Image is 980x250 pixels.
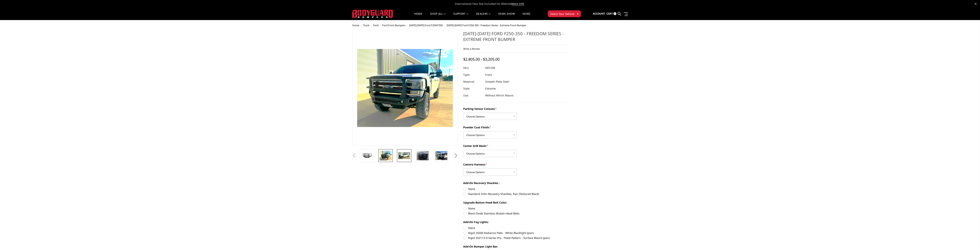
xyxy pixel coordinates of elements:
dd: Smooth Plate Steel [485,78,509,85]
a: Account [593,9,605,19]
dd: NEF23B [485,64,495,71]
label: Add-On Recovery Shackles : [463,181,569,185]
a: Ford Front Bumpers [382,24,405,27]
a: shop all [430,12,446,20]
label: None [463,187,569,191]
label: Black Oxide Stainless Button-Head Bolts [463,211,569,215]
button: Next [453,153,459,159]
dt: Style: [463,85,482,92]
span: ▾ [577,12,578,16]
a: News [523,12,530,20]
label: Powder Coat Finish: [463,125,569,129]
dd: Without Winch Mount [485,92,513,99]
label: Standard 3/4in Recovery Shackles, Pair (Textured Black) [463,192,569,196]
a: SEMA Show [498,12,515,20]
a: Home [414,12,422,20]
a: Home [352,24,359,27]
a: [DATE]-[DATE] Ford F250/F350 [409,24,443,27]
label: Add-On Bumper Light Bar: [463,244,569,248]
a: Truck [363,24,369,27]
dd: Extreme [485,85,496,92]
a: Ford [373,24,378,27]
a: Support [453,12,468,20]
iframe: Chat Widget [961,232,980,250]
img: 2023-2025 Ford F250-350 - Freedom Series - Extreme Front Bumper [417,151,429,160]
button: Previous [351,153,357,159]
img: 2023-2025 Ford F250-350 - Freedom Series - Extreme Front Bumper [380,151,392,160]
dt: Use: [463,92,482,99]
a: 2023-2025 Ford F250-350 - Freedom Series - Extreme Front Bumper [352,31,458,145]
span: $2,805.00 - $3,205.00 [463,57,500,62]
dd: Front [485,71,492,78]
label: None [463,226,569,230]
label: Parking Sensor Cutouts: [463,107,569,111]
span: Cart [606,12,613,15]
label: None [463,206,569,210]
img: 2023-2025 Ford F250-350 - Freedom Series - Extreme Front Bumper [398,152,410,159]
span: Select Your Vehicle [550,12,574,16]
span: Account [593,12,605,15]
span: 0 [613,12,616,15]
button: Select Your Vehicle [548,10,581,17]
a: Write a Review [463,47,480,50]
a: Dealers [476,12,491,20]
label: Rigid 20200 Radiance Pods - White Blacklight (pair) [463,231,569,235]
dt: Type: [463,71,482,78]
label: Center Grill Mesh: [463,144,569,148]
a: More Info [511,2,524,6]
label: Upgrade Button Head Bolt Color: [463,200,569,204]
label: Rigid 202113 D-Series Pro - Flood Pattern - Surface Mount (pair) [463,236,569,240]
img: 2023-2025 Ford F250-350 - Freedom Series - Extreme Front Bumper [361,152,373,159]
label: Camera Harness: [463,162,569,166]
dt: Material: [463,78,482,85]
label: Add-On Fog Lights: [463,220,569,224]
a: Cart 0 [606,9,616,19]
img: BODYGUARD BUMPERS [352,10,393,18]
span: [DATE]-[DATE] Ford F250-350 - Freedom Series - Extreme Front Bumper [447,24,526,27]
img: 2023-2025 Ford F250-350 - Freedom Series - Extreme Front Bumper [435,151,447,160]
h1: [DATE]-[DATE] Ford F250-350 - Freedom Series - Extreme Front Bumper [463,31,569,45]
dt: SKU: [463,64,482,71]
